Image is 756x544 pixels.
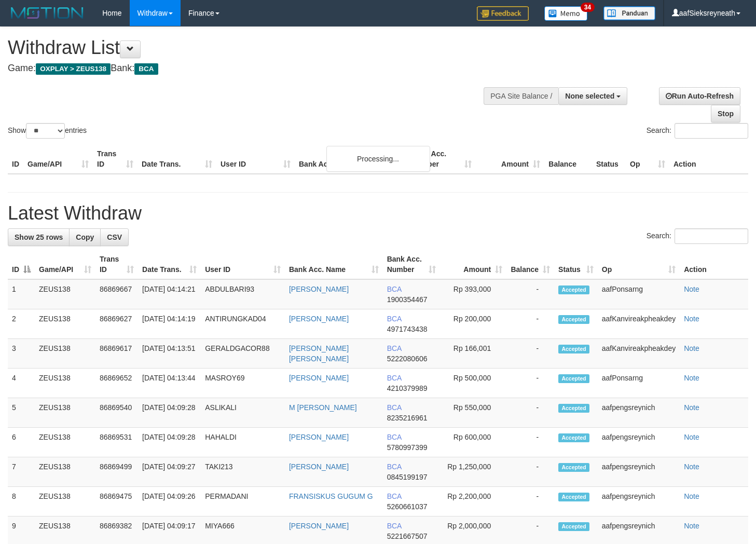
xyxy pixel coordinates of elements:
[36,63,111,75] span: OXPLAY > ZEUS138
[35,279,95,309] td: ZEUS138
[558,433,589,442] span: Accepted
[387,403,402,412] span: BCA
[684,492,699,500] a: Note
[95,487,138,516] td: 86869475
[565,92,614,100] span: None selected
[8,250,35,279] th: ID: activate to sort column descending
[134,63,158,75] span: BCA
[598,339,680,369] td: aafKanvireakpheakdey
[506,250,554,279] th: Balance: activate to sort column ascending
[598,279,680,309] td: aafPonsarng
[675,123,748,139] input: Search:
[289,374,349,382] a: [PERSON_NAME]
[387,492,402,500] span: BCA
[711,105,740,123] a: Stop
[138,250,201,279] th: Date Trans.: activate to sort column ascending
[201,279,285,309] td: ABDULBARI93
[95,398,138,428] td: 86869540
[8,228,70,246] a: Show 25 rows
[35,369,95,398] td: ZEUS138
[35,487,95,516] td: ZEUS138
[675,228,748,244] input: Search:
[216,144,295,174] th: User ID
[598,487,680,516] td: aafpengsreynich
[558,463,589,472] span: Accepted
[684,403,699,412] a: Note
[23,144,93,174] th: Game/API
[289,315,349,323] a: [PERSON_NAME]
[598,250,680,279] th: Op: activate to sort column ascending
[558,345,589,353] span: Accepted
[35,457,95,487] td: ZEUS138
[201,457,285,487] td: TAKI213
[100,228,129,246] a: CSV
[647,123,748,139] label: Search:
[387,433,402,441] span: BCA
[598,309,680,339] td: aafKanvireakpheakdey
[289,463,349,471] a: [PERSON_NAME]
[626,144,669,174] th: Op
[387,532,428,540] span: Copy 5221667507 to clipboard
[387,522,402,530] span: BCA
[558,315,589,324] span: Accepted
[95,369,138,398] td: 86869652
[35,398,95,428] td: ZEUS138
[8,5,87,21] img: MOTION_logo.png
[138,398,201,428] td: [DATE] 04:09:28
[95,250,138,279] th: Trans ID: activate to sort column ascending
[8,339,35,369] td: 3
[684,433,699,441] a: Note
[8,369,35,398] td: 4
[558,87,627,105] button: None selected
[201,250,285,279] th: User ID: activate to sort column ascending
[383,250,440,279] th: Bank Acc. Number: activate to sort column ascending
[95,279,138,309] td: 86869667
[684,285,699,293] a: Note
[684,522,699,530] a: Note
[289,522,349,530] a: [PERSON_NAME]
[35,339,95,369] td: ZEUS138
[289,344,349,363] a: [PERSON_NAME] [PERSON_NAME]
[506,339,554,369] td: -
[684,344,699,352] a: Note
[684,374,699,382] a: Note
[387,325,428,333] span: Copy 4971743438 to clipboard
[440,279,506,309] td: Rp 393,000
[506,279,554,309] td: -
[35,250,95,279] th: Game/API: activate to sort column ascending
[680,250,748,279] th: Action
[603,6,655,20] img: panduan.png
[387,285,402,293] span: BCA
[8,487,35,516] td: 8
[201,339,285,369] td: GERALDGACOR88
[8,279,35,309] td: 1
[484,87,558,105] div: PGA Site Balance /
[669,144,748,174] th: Action
[387,463,402,471] span: BCA
[95,457,138,487] td: 86869499
[387,443,428,452] span: Copy 5780997399 to clipboard
[440,487,506,516] td: Rp 2,200,000
[506,309,554,339] td: -
[387,355,428,363] span: Copy 5222080606 to clipboard
[107,233,122,241] span: CSV
[440,309,506,339] td: Rp 200,000
[558,522,589,531] span: Accepted
[8,398,35,428] td: 5
[8,309,35,339] td: 2
[95,309,138,339] td: 86869627
[440,369,506,398] td: Rp 500,000
[138,144,216,174] th: Date Trans.
[35,428,95,457] td: ZEUS138
[138,457,201,487] td: [DATE] 04:09:27
[95,339,138,369] td: 86869617
[76,233,94,241] span: Copy
[289,433,349,441] a: [PERSON_NAME]
[477,6,529,21] img: Feedback.jpg
[387,374,402,382] span: BCA
[69,228,101,246] a: Copy
[440,250,506,279] th: Amount: activate to sort column ascending
[592,144,626,174] th: Status
[558,493,589,501] span: Accepted
[93,144,138,174] th: Trans ID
